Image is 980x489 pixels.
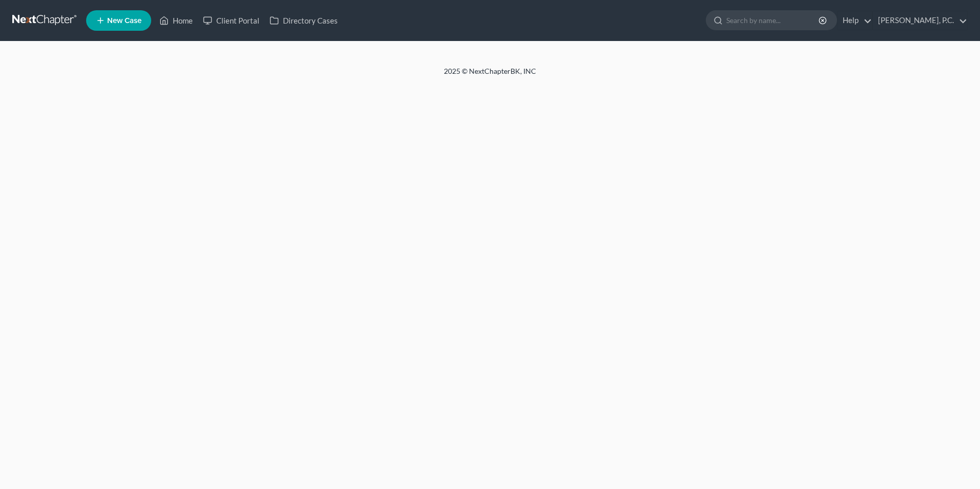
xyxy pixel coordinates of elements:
a: Directory Cases [264,11,343,30]
span: New Case [107,17,141,25]
a: [PERSON_NAME], P.C. [873,11,967,30]
a: Client Portal [198,11,264,30]
input: Search by name... [726,11,820,30]
a: Help [838,11,872,30]
a: Home [154,11,198,30]
div: 2025 © NextChapterBK, INC [198,66,782,85]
